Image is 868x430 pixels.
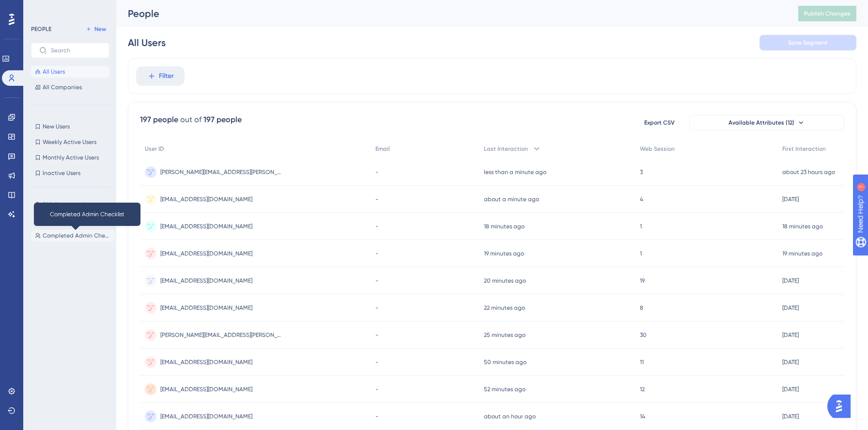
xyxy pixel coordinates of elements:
[160,250,252,257] span: [EMAIL_ADDRESS][DOMAIN_NAME]
[160,331,281,339] span: [PERSON_NAME][EMAIL_ADDRESS][PERSON_NAME][DOMAIN_NAME]
[180,114,201,126] div: out of
[128,36,166,49] div: All Users
[782,277,799,284] time: [DATE]
[31,81,109,93] button: All Companies
[782,359,799,366] time: [DATE]
[375,331,378,339] span: -
[31,25,51,33] div: PEOPLE
[43,83,82,91] span: All Companies
[788,39,828,47] span: Save Segment
[31,167,109,179] button: Inactive Users
[23,2,61,14] span: Need Help?
[375,385,378,393] span: -
[782,304,799,311] time: [DATE]
[640,277,645,285] span: 19
[160,358,252,366] span: [EMAIL_ADDRESS][DOMAIN_NAME]
[43,68,65,76] span: All Users
[484,196,539,203] time: about a minute ago
[145,145,164,153] span: User ID
[759,35,856,50] button: Save Segment
[728,119,794,127] span: Available Attributes (12)
[640,250,642,257] span: 1
[375,145,390,153] span: Email
[375,413,378,420] span: -
[375,358,378,366] span: -
[160,195,252,203] span: [EMAIL_ADDRESS][DOMAIN_NAME]
[136,66,185,86] button: Filter
[484,413,536,420] time: about an hour ago
[484,223,525,230] time: 18 minutes ago
[160,385,252,393] span: [EMAIL_ADDRESS][DOMAIN_NAME]
[31,230,115,241] button: Completed Admin Checklist
[43,169,80,177] span: Inactive Users
[804,10,851,17] span: Publish Changes
[484,277,526,284] time: 20 minutes ago
[160,168,281,176] span: [PERSON_NAME][EMAIL_ADDRESS][PERSON_NAME][DOMAIN_NAME]
[51,47,101,54] input: Search
[782,145,826,153] span: First Interaction
[31,121,109,132] button: New Users
[375,304,378,312] span: -
[640,168,643,176] span: 3
[31,199,115,210] button: R28 Customer Users
[644,119,675,127] span: Export CSV
[635,115,683,130] button: Export CSV
[160,304,252,312] span: [EMAIL_ADDRESS][DOMAIN_NAME]
[375,168,378,176] span: -
[484,145,528,153] span: Last Interaction
[43,232,111,239] span: Completed Admin Checklist
[31,152,109,163] button: Monthly Active Users
[67,5,70,13] div: 1
[375,277,378,285] span: -
[31,214,115,226] button: Saw Account Menu Walkthrough
[827,392,856,421] iframe: UserGuiding AI Assistant Launcher
[82,23,109,35] button: New
[43,123,70,130] span: New Users
[640,331,647,339] span: 30
[160,413,252,420] span: [EMAIL_ADDRESS][DOMAIN_NAME]
[782,196,799,203] time: [DATE]
[484,332,526,338] time: 25 minutes ago
[94,25,106,33] span: New
[640,223,642,230] span: 1
[160,277,252,285] span: [EMAIL_ADDRESS][DOMAIN_NAME]
[782,332,799,338] time: [DATE]
[31,66,109,78] button: All Users
[160,223,252,230] span: [EMAIL_ADDRESS][DOMAIN_NAME]
[203,114,242,126] div: 197 people
[689,115,844,130] button: Available Attributes (12)
[375,195,378,203] span: -
[782,386,799,393] time: [DATE]
[484,359,527,366] time: 50 minutes ago
[31,136,109,148] button: Weekly Active Users
[484,250,524,257] time: 19 minutes ago
[159,70,174,82] span: Filter
[640,304,643,312] span: 8
[375,223,378,230] span: -
[43,201,95,208] span: R28 Customer Users
[782,169,835,175] time: about 23 hours ago
[43,138,96,146] span: Weekly Active Users
[640,385,645,393] span: 12
[484,169,546,175] time: less than a minute ago
[640,145,675,153] span: Web Session
[140,114,178,126] div: 197 people
[375,250,378,257] span: -
[782,250,822,257] time: 19 minutes ago
[43,154,99,161] span: Monthly Active Users
[782,223,823,230] time: 18 minutes ago
[640,358,644,366] span: 11
[128,7,774,20] div: People
[640,413,645,420] span: 14
[484,386,526,393] time: 52 minutes ago
[640,195,643,203] span: 4
[798,6,856,21] button: Publish Changes
[782,413,799,420] time: [DATE]
[484,304,525,311] time: 22 minutes ago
